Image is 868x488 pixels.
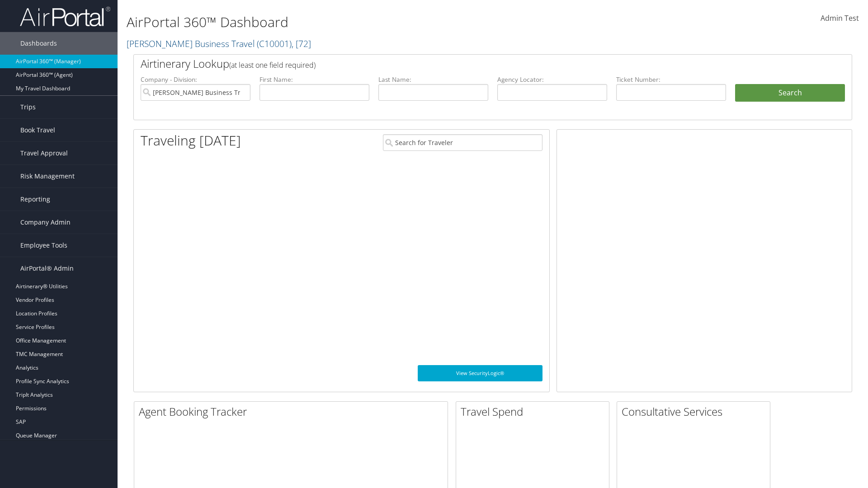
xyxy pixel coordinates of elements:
span: (at least one field required) [229,60,316,70]
span: Employee Tools [20,234,67,257]
label: Company - Division: [141,75,250,84]
span: Book Travel [20,119,55,141]
span: Dashboards [20,32,57,55]
a: View SecurityLogic® [418,365,542,381]
span: Trips [20,96,36,118]
a: [PERSON_NAME] Business Travel [127,38,311,50]
label: Last Name: [378,75,488,84]
label: Agency Locator: [497,75,607,84]
span: Travel Approval [20,142,68,164]
span: Reporting [20,188,50,211]
label: First Name: [259,75,369,84]
label: Ticket Number: [616,75,726,84]
span: ( C10001 ) [257,38,292,50]
button: Search [735,84,845,102]
h2: Travel Spend [461,404,609,419]
h2: Consultative Services [622,404,770,419]
h1: AirPortal 360™ Dashboard [127,13,615,32]
input: Search for Traveler [383,134,542,151]
span: Risk Management [20,165,75,188]
h2: Agent Booking Tracker [139,404,448,419]
span: , [ 72 ] [292,38,311,50]
img: airportal-logo.png [20,6,110,27]
a: Admin Test [821,5,859,33]
h1: Traveling [DATE] [141,131,241,150]
span: AirPortal® Admin [20,257,74,280]
span: Admin Test [821,13,859,23]
h2: Airtinerary Lookup [141,56,785,71]
span: Company Admin [20,211,71,234]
